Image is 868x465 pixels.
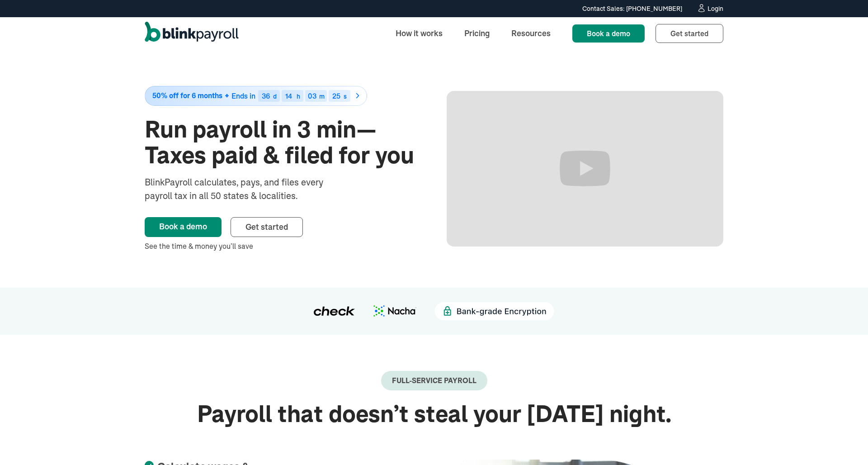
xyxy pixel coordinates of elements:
span: Ends in [231,91,255,100]
div: d [273,93,277,100]
span: 14 [285,91,292,100]
div: h [297,93,300,100]
div: Login [708,5,723,12]
div: s [344,93,347,100]
a: Book a demo [145,217,222,237]
span: 25 [332,91,340,100]
h1: Run payroll in 3 min—Taxes paid & filed for you [145,117,421,168]
div: Full-Service payroll [392,376,476,385]
a: home [145,22,239,45]
span: Get started [245,222,288,232]
a: Get started [656,24,723,43]
a: Login [697,4,723,14]
span: 36 [262,91,270,100]
div: Contact Sales: [PHONE_NUMBER] [582,4,682,14]
div: BlinkPayroll calculates, pays, and files every payroll tax in all 50 states & localities. [145,176,347,203]
span: 03 [308,91,316,100]
a: How it works [388,24,450,43]
span: Book a demo [587,29,630,38]
div: m [319,93,325,100]
h2: Payroll that doesn’t steal your [DATE] night. [145,401,723,427]
iframe: Run Payroll in 3 min with BlinkPayroll [447,91,723,247]
a: Get started [231,217,303,237]
a: 50% off for 6 monthsEnds in36d14h03m25s [145,86,421,106]
span: 50% off for 6 months [152,92,222,100]
a: Book a demo [572,24,645,43]
div: See the time & money you’ll save [145,241,421,251]
span: Get started [670,29,708,38]
a: Pricing [457,24,497,43]
a: Resources [504,24,558,43]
